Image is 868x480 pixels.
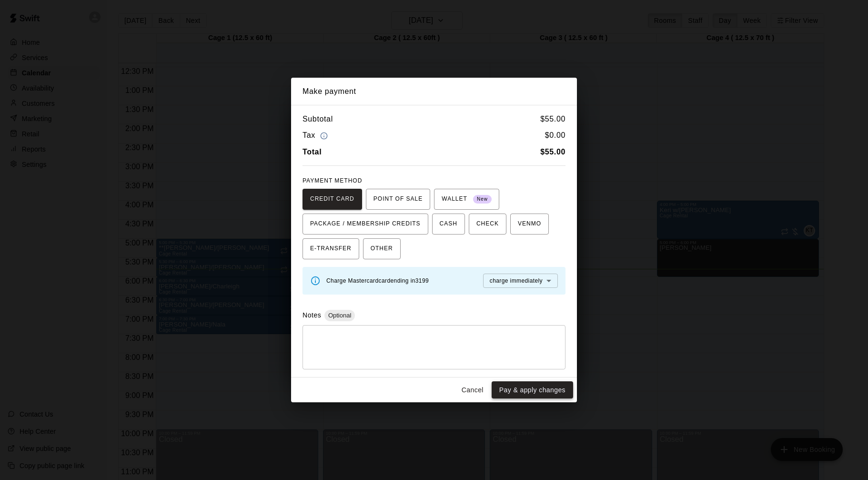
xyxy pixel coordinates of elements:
[540,113,565,125] h6: $ 55.00
[492,381,573,399] button: Pay & apply changes
[371,241,393,256] span: OTHER
[476,216,499,232] span: CHECK
[310,241,352,256] span: E-TRANSFER
[434,189,499,210] button: WALLET New
[457,381,488,399] button: Cancel
[303,238,359,259] button: E-TRANSFER
[310,192,354,207] span: CREDIT CARD
[303,148,322,156] b: Total
[303,311,321,319] label: Notes
[303,189,362,210] button: CREDIT CARD
[291,78,577,105] h2: Make payment
[510,214,549,235] button: VENMO
[442,192,492,207] span: WALLET
[310,216,421,232] span: PACKAGE / MEMBERSHIP CREDITS
[303,129,330,142] h6: Tax
[473,193,492,206] span: New
[373,192,423,207] span: POINT OF SALE
[518,216,541,232] span: VENMO
[545,129,565,142] h6: $ 0.00
[363,238,401,259] button: OTHER
[303,214,428,235] button: PACKAGE / MEMBERSHIP CREDITS
[303,177,362,184] span: PAYMENT METHOD
[490,277,543,284] span: charge immediately
[326,277,429,284] span: Charge Mastercard card ending in 3199
[540,148,565,156] b: $ 55.00
[324,312,355,319] span: Optional
[469,214,506,235] button: CHECK
[440,216,457,232] span: CASH
[366,189,430,210] button: POINT OF SALE
[432,214,465,235] button: CASH
[303,113,333,125] h6: Subtotal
